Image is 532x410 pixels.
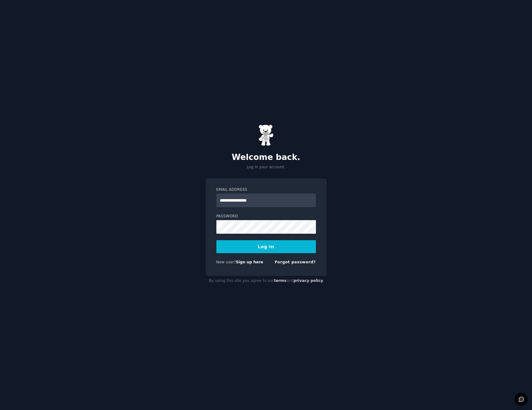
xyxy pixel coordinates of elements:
label: Password [216,214,316,219]
span: New user? [216,260,236,264]
a: terms [274,278,286,283]
button: Log In [216,240,316,253]
a: privacy policy [294,278,323,283]
a: Sign up here [236,260,263,264]
h2: Welcome back. [206,153,327,162]
label: Email Address [216,187,316,193]
a: Forgot password? [275,260,316,264]
img: Gummy Bear [258,124,274,146]
div: By using this site you agree to our and [206,276,327,286]
p: Log in your account. [206,165,327,170]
